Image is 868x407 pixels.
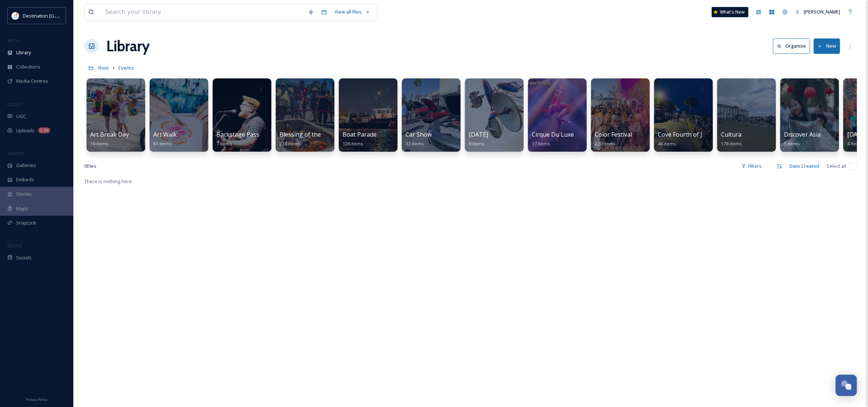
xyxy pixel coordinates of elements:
a: What's New [712,7,748,17]
a: Library [106,35,150,57]
a: Art Walk61 items [153,131,177,147]
span: Privacy Policy [26,397,47,402]
span: Cove Fourth of July [658,130,710,138]
span: UGC [16,113,26,120]
span: 220 items [595,140,616,147]
a: Art Break Day19 items [90,131,129,147]
span: Embeds [16,176,34,183]
span: Stories [16,190,32,197]
a: View all files [331,5,374,19]
a: Discover Asia5 items [784,131,821,147]
div: Date Created [786,159,823,173]
span: Root [98,64,109,71]
span: 0 file s [84,163,96,170]
span: 178 items [721,140,742,147]
a: Blessing of the Fleet233 items [279,131,336,147]
a: Cultura178 items [721,131,742,147]
span: Color Festival [595,130,632,138]
span: Boat Parade [343,130,377,138]
span: Library [16,49,31,56]
a: Cirque Du Luxe17 items [532,131,574,147]
button: Organise [773,38,810,53]
img: download.png [12,12,19,19]
span: Art Break Day [90,130,129,138]
span: 126 items [343,140,363,147]
span: Select all [827,163,846,170]
a: Root [98,63,109,72]
a: Events [118,63,134,72]
a: Privacy Policy [26,395,47,403]
a: Color Festival220 items [595,131,632,147]
span: Cultura [721,130,741,138]
a: Cove Fourth of July46 items [658,131,710,147]
span: 17 items [532,140,550,147]
a: [PERSON_NAME] [792,5,844,19]
input: Search your library [102,4,304,20]
span: SOCIALS [7,243,22,248]
span: Collections [16,63,40,70]
span: Socials [16,254,32,261]
span: COLLECT [7,101,23,107]
span: 61 items [153,140,172,147]
a: Backstage Pass7 items [216,131,259,147]
span: Maps [16,205,28,212]
span: 233 items [279,140,300,147]
button: New [814,38,840,53]
a: Car Show32 items [406,131,432,147]
div: 1.1k [38,127,50,133]
div: Filters [738,159,765,173]
span: Car Show [406,130,432,138]
span: Destination [GEOGRAPHIC_DATA] [23,12,96,19]
span: [DATE] [469,130,488,138]
span: Backstage Pass [216,130,259,138]
span: Art Walk [153,130,177,138]
span: [PERSON_NAME] [804,8,840,15]
span: Discover Asia [784,130,821,138]
span: Blessing of the Fleet [279,130,336,138]
span: SnapLink [16,219,36,226]
span: 19 items [90,140,109,147]
button: Open Chat [836,375,857,396]
span: Events [118,64,134,71]
span: Uploads [16,127,34,134]
span: WIDGETS [7,151,24,156]
a: [DATE]8 items [469,131,488,147]
span: 5 items [784,140,800,147]
span: 46 items [658,140,676,147]
span: 4 items [847,140,863,147]
span: MEDIA [7,38,20,43]
a: Boat Parade126 items [343,131,377,147]
span: 32 items [406,140,424,147]
span: There is nothing here. [84,178,133,185]
span: 7 items [216,140,232,147]
span: Cirque Du Luxe [532,130,574,138]
span: 8 items [469,140,484,147]
span: Media Centres [16,78,48,85]
span: Galleries [16,162,36,169]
